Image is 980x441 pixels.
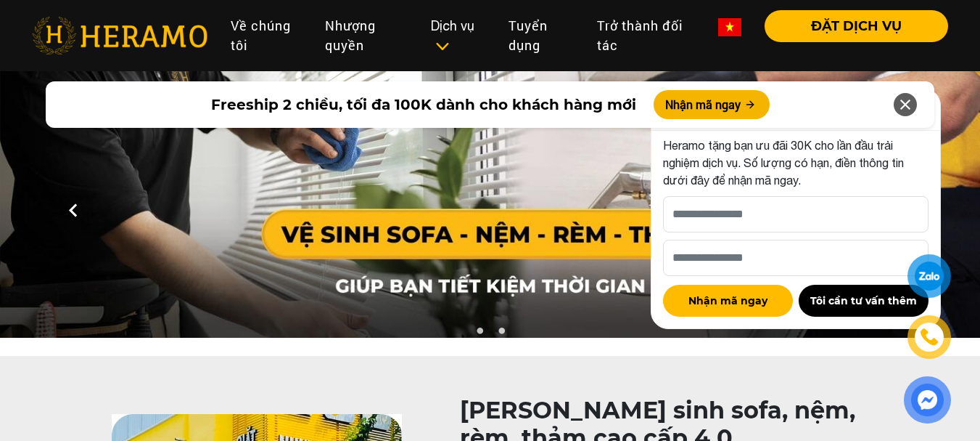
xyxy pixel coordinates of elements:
[663,285,793,317] button: Nhận mã ngay
[718,18,741,36] img: vn-flag.png
[799,285,928,317] button: Tôi cần tư vấn thêm
[472,327,487,341] button: 1
[431,16,485,55] div: Dịch vụ
[663,137,928,189] p: Heramo tặng bạn ưu đãi 30K cho lần đầu trải nghiệm dịch vụ. Số lượng có hạn, điền thông tin dưới ...
[654,90,770,119] button: Nhận mã ngay
[313,10,419,61] a: Nhượng quyền
[211,94,636,116] span: Freeship 2 chiều, tối đa 100K dành cho khách hàng mới
[918,327,939,348] img: phone-icon
[435,39,450,54] img: subToggleIcon
[219,10,313,61] a: Về chúng tôi
[753,20,948,33] a: ĐẶT DỊCH VỤ
[910,317,950,357] a: phone-icon
[494,327,508,341] button: 2
[32,17,207,54] img: heramo-logo.png
[497,10,585,61] a: Tuyển dụng
[585,10,707,61] a: Trở thành đối tác
[765,10,948,42] button: ĐẶT DỊCH VỤ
